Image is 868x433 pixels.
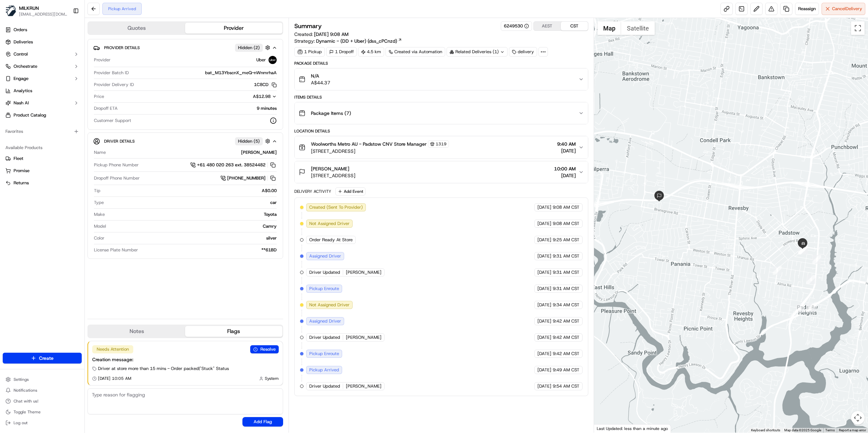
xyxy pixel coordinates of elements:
[314,31,349,37] span: [DATE] 9:08 AM
[14,168,29,174] span: Promise
[94,82,134,88] span: Provider Delivery ID
[14,398,38,404] span: Chat with us!
[3,61,82,72] button: Orchestrate
[253,94,271,99] span: A$12.98
[217,94,277,100] button: A$12.98
[14,100,29,106] span: Nash AI
[94,247,138,253] span: License Plate Number
[798,245,807,254] div: 14
[316,38,402,44] a: Dynamic - (DD + Uber) (dss_cPCnzd)
[294,23,322,29] h3: Summary
[553,204,579,210] span: 9:08 AM CST
[14,27,27,33] span: Orders
[238,45,260,51] span: Hidden ( 2 )
[295,136,588,159] button: Woolworths Metro AU - Padstow CNV Store Manager1319[STREET_ADDRESS]9:40 AM[DATE]
[561,22,588,30] button: CST
[104,139,135,144] span: Driver Details
[553,318,579,324] span: 9:42 AM CST
[596,424,618,433] img: Google
[294,95,588,100] div: Items Details
[3,49,82,60] button: Control
[14,420,27,426] span: Log out
[3,85,82,96] a: Analytics
[294,31,349,38] span: Created:
[594,424,671,433] div: Last Updated: less than a minute ago
[346,383,381,389] span: [PERSON_NAME]
[235,137,272,145] button: Hidden (5)
[94,223,106,229] span: Model
[294,189,331,194] div: Delivery Activity
[294,38,402,44] div: Strategy:
[806,304,815,312] div: 3
[94,200,104,206] span: Type
[839,428,866,432] a: Report a map error
[311,79,330,86] span: A$44.37
[5,180,79,186] a: Returns
[553,367,579,373] span: 9:49 AM CST
[311,172,355,179] span: [STREET_ADDRESS]
[504,23,529,29] button: 6249530
[309,367,339,373] span: Pickup Arrived
[832,6,862,12] span: Cancel Delivery
[242,417,283,427] button: Add Flag
[309,286,339,292] span: Pickup Enroute
[3,353,82,364] button: Create
[798,6,816,12] span: Reassign
[220,174,277,182] button: [PHONE_NUMBER]
[14,388,37,393] span: Notifications
[14,156,23,162] span: Fleet
[326,47,357,57] div: 1 Dropoff
[185,326,282,337] button: Flags
[309,253,341,259] span: Assigned Driver
[295,68,588,90] button: N/AA$44.37
[537,318,551,324] span: [DATE]
[537,237,551,243] span: [DATE]
[553,269,579,275] span: 9:31 AM CST
[553,253,579,259] span: 9:31 AM CST
[94,175,140,181] span: Dropoff Phone Number
[851,411,865,425] button: Map camera controls
[294,47,325,57] div: 1 Pickup
[537,383,551,389] span: [DATE]
[436,141,447,147] span: 1319
[3,375,82,384] button: Settings
[250,345,279,353] button: Resolve
[799,245,808,254] div: 13
[3,126,82,137] div: Favorites
[205,70,277,76] span: bat_M13YbscnX_meQ-nWnmrhaA
[94,105,118,111] span: Dropoff ETA
[509,47,537,57] div: delivery
[3,178,82,188] button: Returns
[94,94,104,100] span: Price
[98,366,229,372] span: Driver at store more than 15 mins - Order packed | "Stuck" Status
[447,47,508,57] div: Related Deliveries (1)
[120,105,277,111] div: 9 minutes
[88,23,185,34] button: Quotes
[553,334,579,341] span: 9:42 AM CST
[537,269,551,275] span: [DATE]
[106,200,277,206] div: car
[311,148,449,154] span: [STREET_ADDRESS]
[3,165,82,176] button: Promise
[621,21,655,35] button: Show satellite imagery
[386,47,445,57] div: Created via Automation
[93,42,277,53] button: Provider DetailsHidden (2)
[14,180,29,186] span: Returns
[104,45,140,50] span: Provider Details
[94,211,105,218] span: Make
[311,141,427,147] span: Woolworths Metro AU - Padstow CNV Store Manager
[93,136,277,147] button: Driver DetailsHidden (5)
[94,118,131,124] span: Customer Support
[346,269,381,275] span: [PERSON_NAME]
[14,112,46,118] span: Product Catalog
[309,383,340,389] span: Driver Updated
[358,47,384,57] div: 4.5 km
[534,22,561,30] button: AEST
[14,51,28,57] span: Control
[103,188,277,194] div: A$0.00
[784,428,821,432] span: Map data ©2025 Google
[537,334,551,341] span: [DATE]
[597,21,621,35] button: Show street map
[798,246,807,254] div: 7
[751,428,780,433] button: Keyboard shortcuts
